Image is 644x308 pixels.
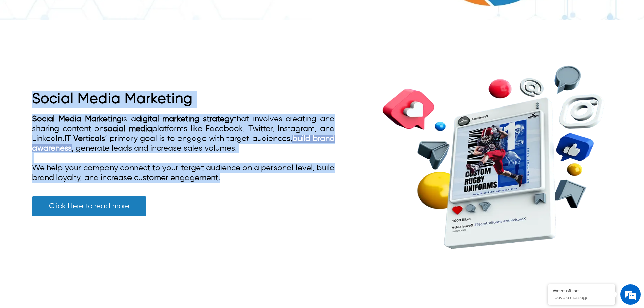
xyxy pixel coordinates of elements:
[32,115,335,182] span: is a that involves creating and sharing content on platforms like Facebook, Twitter, Instagram, a...
[553,288,610,294] div: We're offline
[32,92,193,106] a: Social Media Marketing
[64,135,105,143] a: IT Verticals
[104,125,152,133] a: social media
[553,295,610,301] p: Leave a message
[136,115,234,123] a: digital marketing strategy
[375,39,612,276] img: Social Media Marketing
[32,115,122,123] a: Social Media Marketing
[32,196,146,216] a: Click Here to read more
